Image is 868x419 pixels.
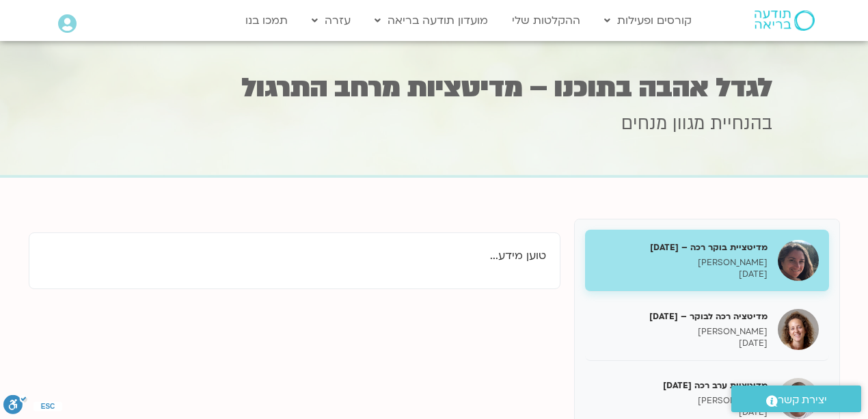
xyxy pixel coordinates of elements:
[778,391,827,409] span: יצירת קשר
[505,8,587,33] a: ההקלטות שלי
[305,8,357,33] a: עזרה
[595,269,768,280] p: [DATE]
[597,8,699,33] a: קורסים ופעילות
[595,379,768,392] h5: מדיטציית ערב רכה [DATE]
[731,386,861,412] a: יצירת קשר
[96,75,772,101] h1: לגדל אהבה בתוכנו – מדיטציות מרחב התרגול
[595,407,768,418] p: [DATE]
[595,326,768,338] p: [PERSON_NAME]
[595,241,768,254] h5: מדיטציית בוקר רכה – [DATE]
[755,10,815,31] img: תודעה בריאה
[239,8,295,33] a: תמכו בנו
[778,240,819,281] img: מדיטציית בוקר רכה – 22/7/25
[595,338,768,349] p: [DATE]
[43,247,546,265] p: טוען מידע...
[710,111,772,136] span: בהנחיית
[595,395,768,407] p: [PERSON_NAME]
[368,8,495,33] a: מועדון תודעה בריאה
[595,257,768,269] p: [PERSON_NAME]
[778,309,819,350] img: מדיטציה רכה לבוקר – 23/7/25
[595,310,768,323] h5: מדיטציה רכה לבוקר – [DATE]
